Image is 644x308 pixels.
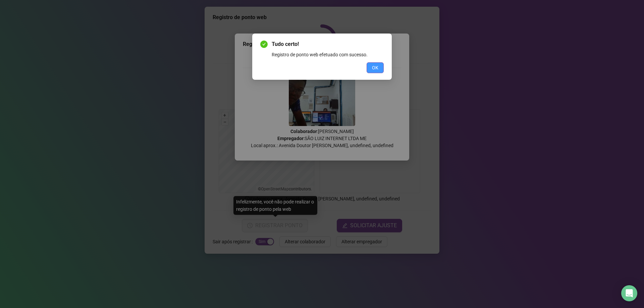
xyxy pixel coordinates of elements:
[272,40,384,48] span: Tudo certo!
[621,285,637,301] div: Open Intercom Messenger
[272,51,384,58] div: Registro de ponto web efetuado com sucesso.
[372,64,378,71] span: OK
[367,62,384,73] button: OK
[260,41,268,48] span: check-circle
